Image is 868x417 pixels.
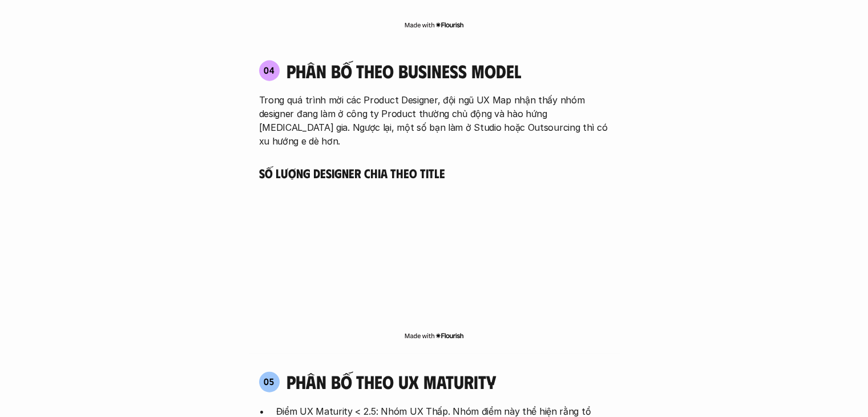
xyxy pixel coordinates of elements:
[259,165,609,181] h5: Số lượng Designer chia theo Title
[259,93,609,148] p: Trong quá trình mời các Product Designer, đội ngũ UX Map nhận thấy nhóm designer đang làm ở công ...
[286,371,496,392] h4: phân bố theo ux maturity
[404,21,464,30] img: Made with Flourish
[404,331,464,340] img: Made with Flourish
[286,60,521,82] h4: phân bố theo business model
[264,66,275,75] p: 04
[264,377,274,386] p: 05
[249,181,620,329] iframe: Interactive or visual content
